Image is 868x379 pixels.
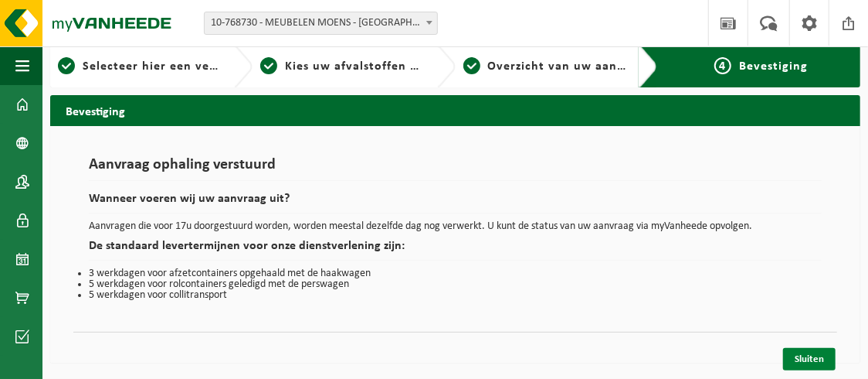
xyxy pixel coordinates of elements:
span: Overzicht van uw aanvraag [488,60,651,73]
h2: Wanneer voeren wij uw aanvraag uit? [89,193,822,213]
li: 5 werkdagen voor collitransport [89,290,822,301]
span: Kies uw afvalstoffen en recipiënten [285,60,497,73]
h1: Aanvraag ophaling verstuurd [89,157,822,181]
span: 1 [58,57,75,74]
span: 2 [260,57,277,74]
h2: Bevestiging [50,95,860,125]
span: 10-768730 - MEUBELEN MOENS - LONDERZEEL [205,12,437,34]
a: Sluiten [783,348,836,370]
li: 3 werkdagen voor afzetcontainers opgehaald met de haakwagen [89,268,822,279]
a: 3Overzicht van uw aanvraag [463,57,627,76]
span: 3 [463,57,480,74]
li: 5 werkdagen voor rolcontainers geledigd met de perswagen [89,279,822,290]
span: Selecteer hier een vestiging [83,60,249,73]
span: Bevestiging [739,60,808,73]
span: 4 [714,57,731,74]
span: 10-768730 - MEUBELEN MOENS - LONDERZEEL [204,12,438,35]
h2: De standaard levertermijnen voor onze dienstverlening zijn: [89,240,822,261]
p: Aanvragen die voor 17u doorgestuurd worden, worden meestal dezelfde dag nog verwerkt. U kunt de s... [89,221,822,232]
a: 1Selecteer hier een vestiging [58,57,222,76]
a: 2Kies uw afvalstoffen en recipiënten [260,57,424,76]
